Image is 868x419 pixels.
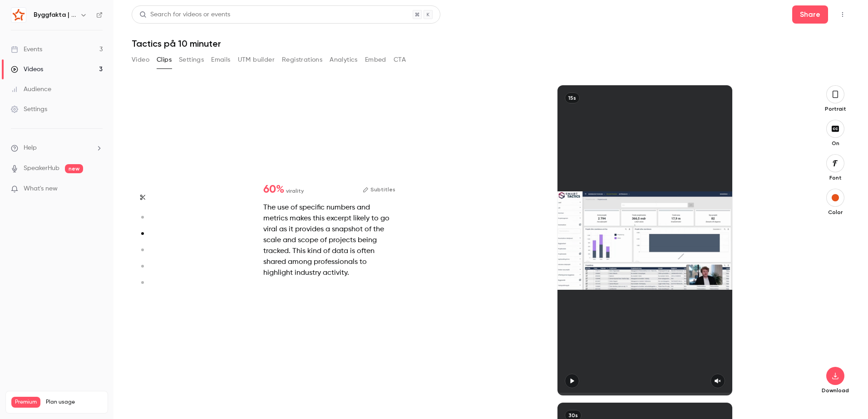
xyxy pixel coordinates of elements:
[24,143,37,153] span: Help
[282,53,322,67] button: Registrations
[792,5,828,24] button: Share
[139,10,230,19] div: Search for videos or events
[330,53,358,67] button: Analytics
[11,45,42,54] div: Events
[363,184,395,195] button: Subtitles
[821,209,850,216] p: Color
[34,10,76,19] h6: Byggfakta | Powered by Hubexo
[132,53,149,67] button: Video
[179,53,204,67] button: Settings
[11,85,51,94] div: Audience
[11,397,40,408] span: Premium
[11,65,43,74] div: Videos
[11,143,103,153] li: help-dropdown-opener
[821,105,850,112] p: Portrait
[238,53,275,67] button: UTM builder
[821,174,850,181] p: Font
[211,53,230,67] button: Emails
[24,184,58,194] span: What's new
[365,53,386,67] button: Embed
[46,399,102,406] span: Plan usage
[835,7,850,22] button: Top Bar Actions
[821,387,850,394] p: Download
[394,53,406,67] button: CTA
[11,105,47,114] div: Settings
[132,38,850,49] h1: Tactics på 10 minuter
[263,184,284,195] span: 60 %
[11,8,26,22] img: Byggfakta | Powered by Hubexo
[65,164,83,173] span: new
[24,164,59,173] a: SpeakerHub
[286,187,304,195] span: virality
[263,202,395,278] div: The use of specific numbers and metrics makes this excerpt likely to go viral as it provides a sn...
[821,140,850,147] p: On
[157,53,172,67] button: Clips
